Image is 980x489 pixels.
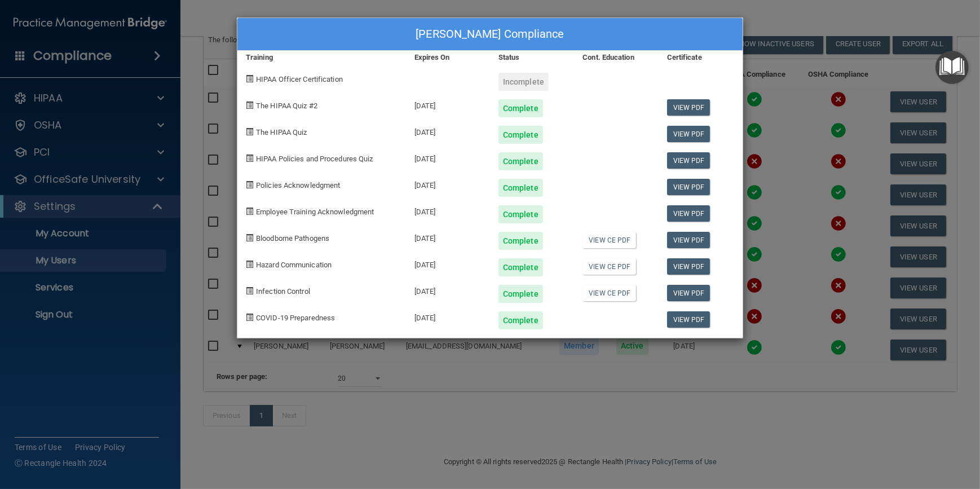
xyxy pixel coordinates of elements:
div: Certificate [659,51,743,64]
button: Open Resource Center [935,51,969,84]
div: [DATE] [406,91,490,117]
div: Training [237,51,406,64]
div: Cont. Education [574,51,658,64]
span: Employee Training Acknowledgment [256,208,374,216]
div: Expires On [406,51,490,64]
a: View PDF [667,232,710,248]
div: [DATE] [406,197,490,223]
div: Complete [498,179,543,197]
div: [DATE] [406,117,490,144]
a: View PDF [667,152,710,169]
div: Complete [498,311,543,329]
span: Bloodborne Pathogens [256,234,329,243]
div: Complete [498,152,543,170]
a: View PDF [667,99,710,116]
div: [PERSON_NAME] Compliance [237,18,743,51]
div: [DATE] [406,170,490,197]
span: The HIPAA Quiz [256,128,307,136]
div: Complete [498,232,543,250]
a: View CE PDF [582,232,636,248]
span: COVID-19 Preparedness [256,314,335,322]
span: The HIPAA Quiz #2 [256,102,317,110]
div: [DATE] [406,303,490,329]
div: [DATE] [406,144,490,170]
div: [DATE] [406,250,490,276]
a: View PDF [667,126,710,142]
span: Policies Acknowledgment [256,181,340,190]
a: View PDF [667,311,710,328]
span: Hazard Communication [256,261,332,269]
span: Infection Control [256,287,310,296]
div: [DATE] [406,223,490,250]
div: Incomplete [498,73,549,91]
a: View PDF [667,179,710,195]
span: HIPAA Policies and Procedures Quiz [256,155,373,163]
div: Complete [498,285,543,303]
a: View CE PDF [582,258,636,275]
div: Status [490,51,574,64]
span: HIPAA Officer Certification [256,75,343,83]
div: Complete [498,99,543,117]
div: Complete [498,205,543,223]
div: [DATE] [406,276,490,303]
a: View CE PDF [582,285,636,301]
div: Complete [498,126,543,144]
a: View PDF [667,205,710,222]
div: Complete [498,258,543,276]
a: View PDF [667,258,710,275]
a: View PDF [667,285,710,301]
